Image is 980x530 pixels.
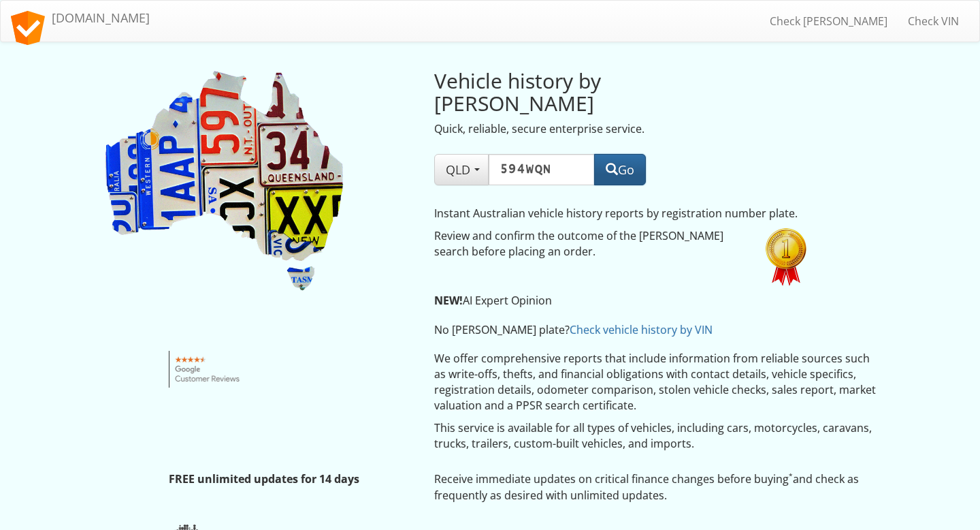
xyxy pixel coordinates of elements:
[489,154,595,185] input: Rego
[570,322,713,337] a: Check vehicle history by VIN
[1,1,160,35] a: [DOMAIN_NAME]
[169,351,247,388] img: Google customer reviews
[434,206,812,221] p: Instant Australian vehicle history reports by registration number plate.
[434,471,879,503] p: Receive immediate updates on critical finance changes before buying and check as frequently as de...
[11,11,45,45] img: logo.svg
[766,228,806,286] img: 1st.png
[434,228,746,260] p: Review and confirm the outcome of the [PERSON_NAME] search before placing an order.
[434,154,489,185] button: QLD
[759,4,898,38] a: Check [PERSON_NAME]
[446,161,477,178] span: QLD
[434,121,746,137] p: Quick, reliable, secure enterprise service.
[434,351,879,413] p: We offer comprehensive reports that include information from reliable sources such as write-offs,...
[434,69,746,114] h2: Vehicle history by [PERSON_NAME]
[898,4,969,38] a: Check VIN
[434,293,812,309] p: AI Expert Opinion
[434,293,463,308] strong: NEW!
[102,69,347,294] img: Rego Check
[434,420,879,452] p: This service is available for all types of vehicles, including cars, motorcycles, caravans, truck...
[594,154,646,185] button: Go
[169,471,359,486] strong: FREE unlimited updates for 14 days
[434,322,812,338] p: No [PERSON_NAME] plate?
